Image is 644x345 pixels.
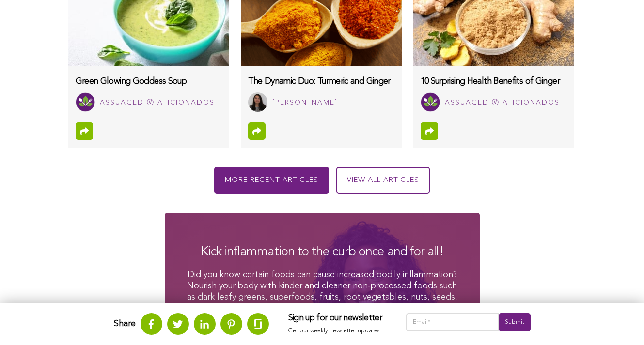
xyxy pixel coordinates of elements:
[288,326,387,336] p: Get our weekly newsletter updates.
[100,97,215,109] div: Assuaged Ⓥ Aficionados
[214,167,329,194] div: More recent articles
[413,66,574,119] a: 10 Surprising Health Benefits of Ginger Assuaged Ⓥ Aficionados Assuaged Ⓥ Aficionados
[184,243,460,260] h2: Kick inflammation to the curb once and for all!
[114,319,136,328] strong: Share
[272,97,338,109] div: [PERSON_NAME]
[421,92,440,112] img: Assuaged Ⓥ Aficionados
[499,313,530,331] input: Submit
[596,299,644,345] iframe: Chat Widget
[254,319,262,329] img: glassdoor.svg
[288,313,387,324] h3: Sign up for our newsletter
[184,270,460,315] p: Did you know certain foods can cause increased bodily inflammation? Nourish your body with kinder...
[336,167,430,194] a: View all articles
[421,75,567,88] h3: 10 Surprising Health Benefits of Ginger
[248,92,267,112] img: Syed Bukhari
[76,92,95,112] img: Assuaged Ⓥ Aficionados
[406,313,500,331] input: Email*
[445,97,560,109] div: Assuaged Ⓥ Aficionados
[241,66,402,119] a: The Dynamic Duo: Turmeric and Ginger Syed Bukhari [PERSON_NAME]
[76,75,222,88] h3: Green Glowing Goddess Soup
[248,75,394,88] h3: The Dynamic Duo: Turmeric and Ginger
[68,66,229,119] a: Green Glowing Goddess Soup Assuaged Ⓥ Aficionados Assuaged Ⓥ Aficionados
